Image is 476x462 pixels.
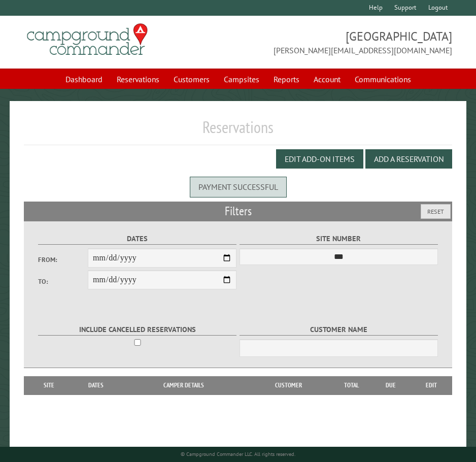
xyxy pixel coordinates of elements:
a: Campsites [218,70,265,89]
label: Site Number [240,233,437,245]
img: Campground Commander [24,20,151,59]
th: Customer [246,376,331,394]
span: [GEOGRAPHIC_DATA] [PERSON_NAME][EMAIL_ADDRESS][DOMAIN_NAME] [238,28,452,56]
button: Add a Reservation [365,149,452,169]
label: From: [38,255,88,265]
a: Reports [267,70,305,89]
a: Customers [167,70,216,89]
a: Reservations [111,70,165,89]
small: © Campground Commander LLC. All rights reserved. [181,451,295,457]
a: Communications [349,70,417,89]
label: Include Cancelled Reservations [38,324,236,336]
th: Total [331,376,371,394]
th: Edit [411,376,452,394]
label: Customer Name [240,324,437,336]
th: Site [29,376,69,394]
label: Dates [38,233,236,245]
div: Payment successful [190,177,287,197]
button: Edit Add-on Items [276,149,363,169]
a: Dashboard [59,70,109,89]
h1: Reservations [24,117,452,145]
h2: Filters [24,202,452,221]
label: To: [38,277,88,286]
a: Account [308,70,347,89]
th: Camper Details [122,376,246,394]
th: Due [371,376,411,394]
th: Dates [69,376,122,394]
button: Reset [421,204,451,219]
